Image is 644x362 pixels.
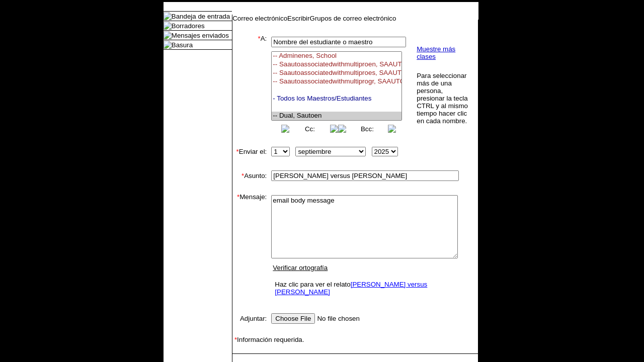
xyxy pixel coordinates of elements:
[416,71,470,125] td: Para seleccionar más de una persona, presionar la tecla CTRL y al mismo tiempo hacer clic en cada...
[164,41,172,49] img: folder_icon.gif
[310,15,396,22] a: Grupos de correo electrónico
[388,125,396,133] img: button_right.png
[338,125,346,133] img: button_left.png
[272,69,401,77] option: -- Saautoassociatedwithmultiproes, SAAUTOASSOCIATEDWITHMULTIPROGRAMES
[287,15,309,22] a: Escribir
[172,32,229,39] a: Mensajes enviados
[232,158,243,168] img: spacer.gif
[164,31,172,39] img: folder_icon.gif
[272,278,457,298] td: Haz clic para ver el relato
[232,353,233,354] img: spacer.gif
[232,135,243,145] img: spacer.gif
[232,35,267,135] td: A:
[232,183,243,193] img: spacer.gif
[232,15,287,22] a: Correo electrónico
[272,77,401,86] option: -- Saautoassociatedwithmultiprogr, SAAUTOASSOCIATEDWITHMULTIPROGRAMCLA
[275,281,427,296] a: [PERSON_NAME] versus [PERSON_NAME]
[164,12,172,20] img: folder_icon.gif
[232,336,478,343] td: Información requerida.
[272,60,401,69] option: -- Saautoassociatedwithmultiproen, SAAUTOASSOCIATEDWITHMULTIPROGRAMEN
[273,264,328,271] a: Verificar ortografía
[272,95,401,103] option: - Todos los Maestros/Estudiantes
[417,45,455,60] a: Muestre más clases
[281,125,289,133] img: button_left.png
[164,22,172,30] img: folder_icon.gif
[330,125,338,133] img: button_right.png
[272,112,401,120] option: -- Dual, Sautoen
[232,193,267,301] td: Mensaje:
[172,13,230,20] a: Bandeja de entrada
[232,326,243,336] img: spacer.gif
[232,168,267,183] td: Asunto:
[272,52,401,60] option: -- Adminenes, School
[232,311,267,326] td: Adjuntar:
[232,145,267,158] td: Enviar el:
[232,354,240,361] img: spacer.gif
[361,125,374,133] a: Bcc:
[305,125,315,133] a: Cc:
[232,343,243,353] img: spacer.gif
[232,301,243,311] img: spacer.gif
[172,41,193,49] a: Basura
[267,82,269,87] img: spacer.gif
[172,22,205,30] a: Borradores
